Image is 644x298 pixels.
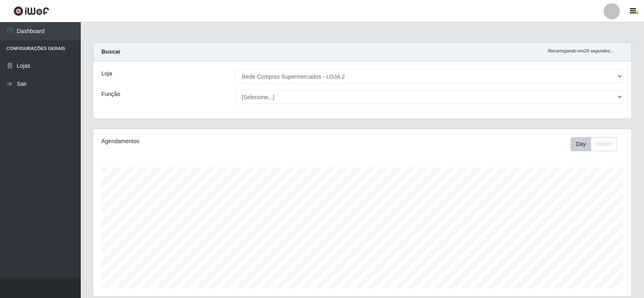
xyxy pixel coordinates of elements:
[571,137,617,151] div: First group
[101,69,112,78] label: Loja
[101,90,120,98] label: Função
[548,48,614,53] i: Recarregando em 29 segundos...
[591,137,617,151] button: Month
[101,48,120,55] strong: Buscar
[101,137,312,146] div: Agendamentos
[571,137,591,151] button: Day
[571,137,623,151] div: Toolbar with button groups
[13,6,49,16] img: CoreUI Logo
